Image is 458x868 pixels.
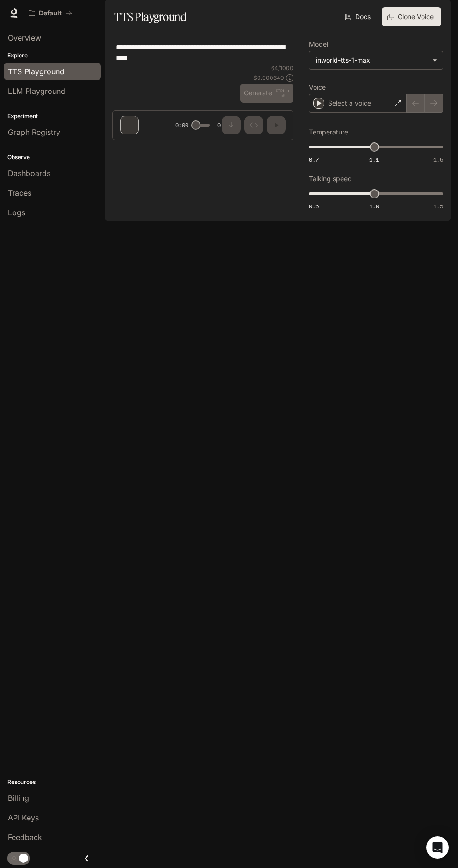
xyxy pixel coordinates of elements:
[369,202,379,210] span: 1.0
[309,51,443,69] div: inworld-tts-1-max
[433,202,443,210] span: 1.5
[343,7,374,26] a: Docs
[309,155,319,163] span: 0.7
[39,9,62,17] p: Default
[271,64,293,72] p: 64 / 1000
[433,155,443,163] span: 1.5
[382,7,441,26] button: Clone Voice
[114,7,186,26] h1: TTS Playground
[369,155,379,163] span: 1.1
[426,836,449,859] div: Open Intercom Messenger
[309,129,348,135] p: Temperature
[253,74,284,82] p: $ 0.000640
[309,84,326,91] p: Voice
[24,4,76,22] button: All workspaces
[309,202,319,210] span: 0.5
[309,176,352,182] p: Talking speed
[316,56,428,65] div: inworld-tts-1-max
[309,41,328,48] p: Model
[328,99,371,108] p: Select a voice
